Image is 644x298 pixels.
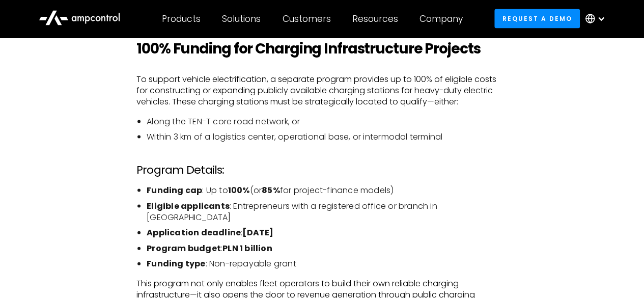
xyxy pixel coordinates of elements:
[147,258,205,269] strong: Funding type
[228,184,250,196] strong: 100%
[147,227,508,238] li: :
[283,13,331,24] div: Customers
[147,131,508,143] li: Within 3 km of a logistics center, operational base, or intermodal terminal
[147,242,221,254] strong: Program budget
[147,201,508,224] li: : Entrepreneurs with a registered office or branch in [GEOGRAPHIC_DATA]
[136,164,508,177] h3: Program Details:
[419,13,463,24] div: Company
[162,13,201,24] div: Products
[242,227,273,238] strong: [DATE]
[147,184,202,196] strong: Funding cap
[147,227,241,238] strong: Application deadline
[352,13,398,24] div: Resources
[222,242,272,254] strong: PLN 1 billion
[136,74,508,108] p: To support vehicle electrification, a separate program provides up to 100% of eligible costs for ...
[147,116,508,127] li: Along the TEN-T core road network, or
[136,39,480,59] strong: 100% Funding for Charging Infrastructure Projects
[494,9,580,28] a: Request a demo
[222,13,261,24] div: Solutions
[147,258,508,269] li: : Non-repayable grant
[147,243,508,254] li: :
[262,184,280,196] strong: 85%
[147,200,230,212] strong: Eligible applicants
[147,185,508,196] li: : Up to (or for project-finance models)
